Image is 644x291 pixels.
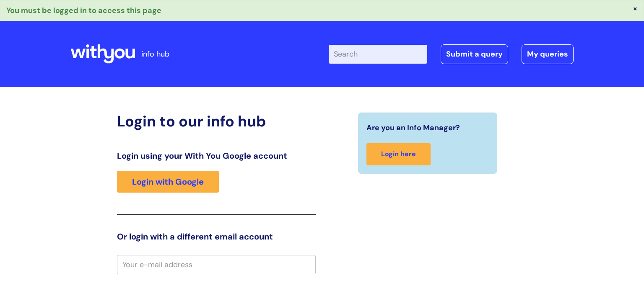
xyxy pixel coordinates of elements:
a: Submit a query [441,44,508,64]
a: My queries [522,44,574,64]
span: Are you an Info Manager? [366,121,460,134]
a: Login with Google [117,171,219,193]
h3: Login using your With You Google account [117,151,316,161]
h2: Login to our info hub [117,112,316,130]
h3: Or login with a different email account [117,232,316,242]
button: × [633,5,638,12]
a: Login here [366,143,431,165]
input: Search [329,45,427,63]
input: Your e-mail address [117,255,316,274]
p: info hub [141,47,169,61]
